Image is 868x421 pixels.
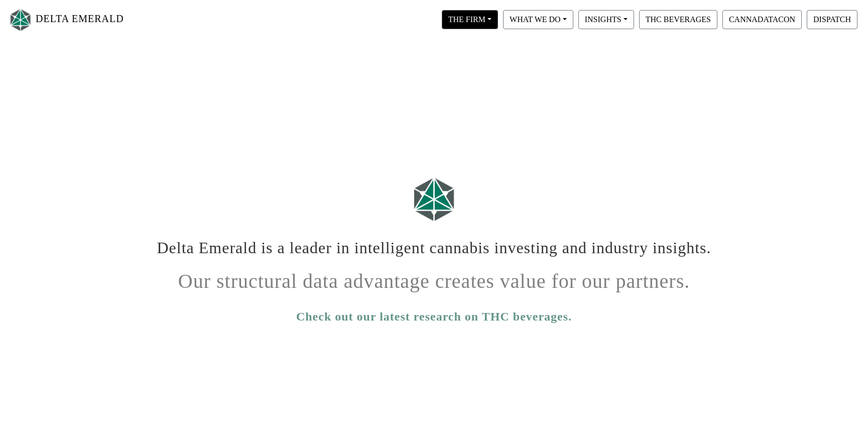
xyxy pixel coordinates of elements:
button: THE FIRM [442,10,498,29]
button: WHAT WE DO [503,10,573,29]
a: DELTA EMERALD [8,4,124,36]
button: DISPATCH [807,10,857,29]
img: Logo [409,173,459,226]
h1: Our structural data advantage creates value for our partners. [156,262,713,293]
img: Logo [8,7,33,33]
a: DISPATCH [804,15,860,23]
button: THC BEVERAGES [639,10,717,29]
a: THC BEVERAGES [637,15,720,23]
a: Check out our latest research on THC beverages. [296,307,572,326]
h1: Delta Emerald is a leader in intelligent cannabis investing and industry insights. [156,231,713,257]
a: CANNADATACON [720,15,804,23]
button: CANNADATACON [722,10,802,29]
button: INSIGHTS [578,10,634,29]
